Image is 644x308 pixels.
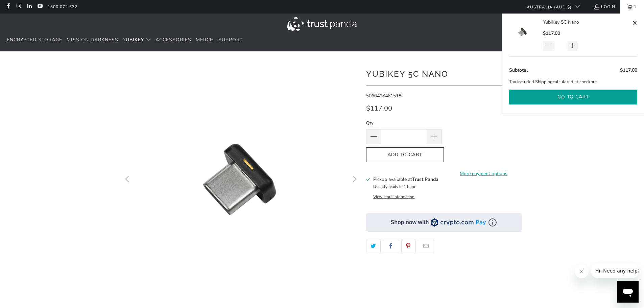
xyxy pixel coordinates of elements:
[123,62,359,298] a: YubiKey 5C Nano - Trust Panda
[366,239,381,253] a: Share this on Twitter
[218,32,243,48] a: Support
[4,5,49,10] span: Hi. Need any help?
[16,4,21,9] a: Trust Panda Australia on Instagram
[156,37,191,43] span: Accessories
[366,119,442,127] label: Qty
[48,3,77,10] a: 1300 072 632
[366,67,522,80] h1: YubiKey 5C Nano
[7,37,62,43] span: Encrypted Storage
[401,239,416,253] a: Share this on Pinterest
[7,32,62,48] a: Encrypted Storage
[196,32,214,48] a: Merch
[373,176,438,183] h3: Pickup available at
[509,78,637,86] p: Tax included. calculated at checkout.
[366,265,522,287] iframe: Reviews Widget
[412,176,438,183] b: Trust Panda
[509,90,637,105] button: Go to cart
[349,62,360,298] button: Next
[373,194,414,199] button: View store information
[366,104,392,113] span: $117.00
[287,17,357,31] img: Trust Panda Australia
[509,19,536,46] img: YubiKey 5C Nano
[419,239,433,253] a: Email this to a friend
[384,239,398,253] a: Share this on Facebook
[391,219,429,226] div: Shop now with
[373,152,437,158] span: Add to Cart
[594,3,615,10] a: Login
[620,67,637,73] span: $117.00
[122,62,133,298] button: Previous
[617,281,639,303] iframe: Button to launch messaging window
[543,30,560,37] span: $117.00
[543,19,630,26] a: YubiKey 5C Nano
[366,147,444,163] button: Add to Cart
[156,32,191,48] a: Accessories
[509,19,543,51] a: YubiKey 5C Nano
[366,93,401,99] span: 5060408461518
[37,4,43,9] a: Trust Panda Australia on YouTube
[509,67,528,73] span: Subtotal
[373,184,415,189] small: Usually ready in 1 hour
[5,4,11,9] a: Trust Panda Australia on Facebook
[67,32,118,48] a: Mission Darkness
[446,170,522,177] a: More payment options
[7,32,243,48] nav: Translation missing: en.navigation.header.main_nav
[535,78,553,86] a: Shipping
[26,4,32,9] a: Trust Panda Australia on LinkedIn
[575,265,589,278] iframe: Close message
[123,32,151,48] summary: YubiKey
[67,37,118,43] span: Mission Darkness
[123,37,144,43] span: YubiKey
[591,263,639,278] iframe: Message from company
[218,37,243,43] span: Support
[196,37,214,43] span: Merch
